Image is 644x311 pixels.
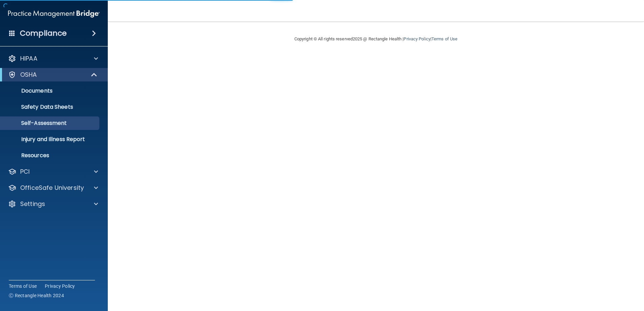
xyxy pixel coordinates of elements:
[20,55,37,63] p: HIPAA
[253,28,499,50] div: Copyright © All rights reserved 2025 @ Rectangle Health | |
[8,200,98,208] a: Settings
[8,7,100,21] img: PMB logo
[4,120,96,127] p: Self-Assessment
[20,71,37,79] p: OSHA
[4,152,96,159] p: Resources
[8,55,98,63] a: HIPAA
[8,168,98,176] a: PCI
[20,168,30,176] p: PCI
[8,71,98,79] a: OSHA
[9,292,64,299] span: Ⓒ Rectangle Health 2024
[9,283,37,289] a: Terms of Use
[4,136,96,143] p: Injury and Illness Report
[4,88,96,94] p: Documents
[20,29,67,38] h4: Compliance
[4,104,96,110] p: Safety Data Sheets
[20,200,45,208] p: Settings
[8,184,98,192] a: OfficeSafe University
[404,36,430,41] a: Privacy Policy
[431,36,457,41] a: Terms of Use
[20,184,84,192] p: OfficeSafe University
[45,283,75,289] a: Privacy Policy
